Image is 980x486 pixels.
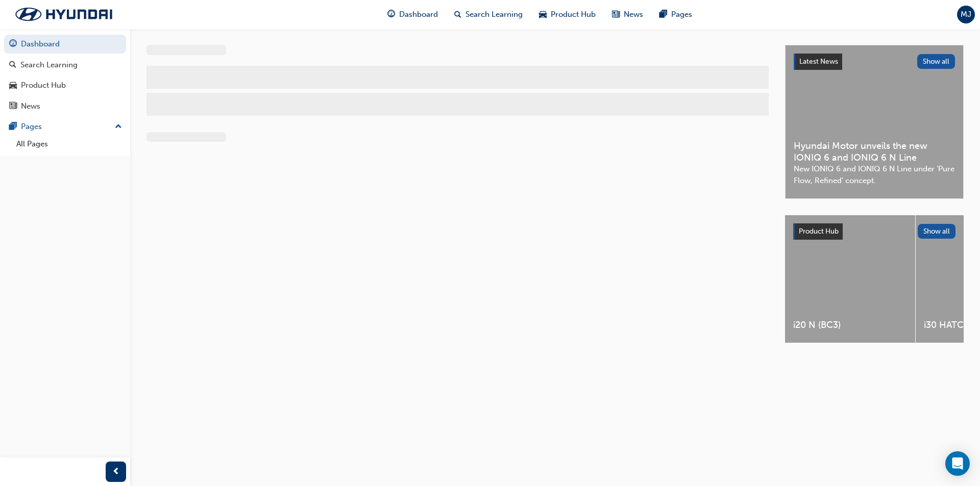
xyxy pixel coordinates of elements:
[4,117,126,136] button: Pages
[465,9,523,20] span: Search Learning
[9,102,17,111] span: news-icon
[793,319,907,331] span: i20 N (BC3)
[651,4,700,25] a: pages-iconPages
[531,4,604,25] a: car-iconProduct Hub
[961,9,971,20] span: MJ
[551,9,596,20] span: Product Hub
[794,54,955,70] a: Latest NewsShow all
[918,224,956,239] button: Show all
[399,9,438,20] span: Dashboard
[785,45,964,199] a: Latest NewsShow allHyundai Motor unveils the new IONIQ 6 and IONIQ 6 N LineNew IONIQ 6 and IONIQ ...
[4,56,126,74] a: Search Learning
[539,8,547,21] span: car-icon
[454,8,461,21] span: search-icon
[4,76,126,95] a: Product Hub
[917,54,955,69] button: Show all
[659,8,667,21] span: pages-icon
[4,35,126,54] a: Dashboard
[115,120,122,134] span: up-icon
[9,122,17,132] span: pages-icon
[612,8,620,21] span: news-icon
[4,97,126,116] a: News
[379,4,446,25] a: guage-iconDashboard
[112,466,120,478] span: prev-icon
[9,61,16,70] span: search-icon
[799,57,838,66] span: Latest News
[9,40,17,49] span: guage-icon
[5,4,122,25] img: Trak
[21,100,40,112] div: News
[387,8,395,21] span: guage-icon
[21,121,42,133] div: Pages
[957,6,975,23] button: MJ
[21,80,66,91] div: Product Hub
[785,215,915,343] a: i20 N (BC3)
[794,140,955,163] span: Hyundai Motor unveils the new IONIQ 6 and IONIQ 6 N Line
[4,33,126,117] button: DashboardSearch LearningProduct HubNews
[793,223,955,240] a: Product HubShow all
[12,136,126,152] a: All Pages
[799,227,839,236] span: Product Hub
[604,4,651,25] a: news-iconNews
[20,59,78,71] div: Search Learning
[446,4,531,25] a: search-iconSearch Learning
[794,163,955,186] span: New IONIQ 6 and IONIQ 6 N Line under ‘Pure Flow, Refined’ concept.
[945,451,970,476] div: Open Intercom Messenger
[9,81,17,90] span: car-icon
[624,9,643,20] span: News
[671,9,692,20] span: Pages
